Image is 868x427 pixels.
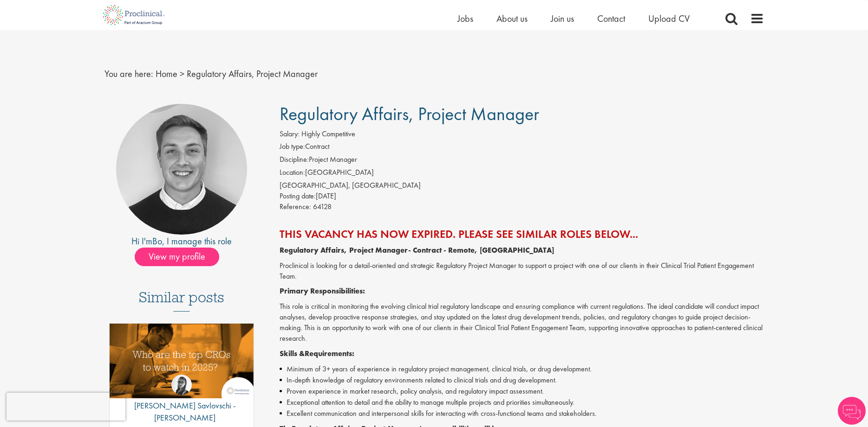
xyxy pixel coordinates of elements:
[156,68,177,80] a: breadcrumb link
[280,141,305,152] label: Job type:
[152,235,162,247] a: Bo
[280,286,365,296] strong: Primary Responsibilities:
[838,397,866,425] img: Chatbot
[110,400,254,423] p: [PERSON_NAME] Savlovschi - [PERSON_NAME]
[280,191,764,202] div: [DATE]
[280,167,305,178] label: Location:
[280,141,764,154] li: Contract
[116,104,247,235] img: imeage of recruiter Bo Forsen
[280,301,764,344] p: This role is critical in monitoring the evolving clinical trial regulatory landscape and ensuring...
[301,129,355,139] span: Highly Competitive
[280,363,764,375] li: Minimum of 3+ years of experience in regulatory project management, clinical trials, or drug deve...
[280,191,316,201] span: Posting date:
[280,261,764,282] p: Proclinical is looking for a detail-oriented and strategic Regulatory Project Manager to support ...
[280,408,764,419] li: Excellent communication and interpersonal skills for interacting with cross-functional teams and ...
[280,202,311,212] label: Reference:
[280,386,764,397] li: Proven experience in market research, policy analysis, and regulatory impact assessment.
[280,102,539,126] span: Regulatory Affairs, Project Manager
[280,129,300,140] label: Salary:
[135,249,228,261] a: View my profile
[139,289,224,312] h3: Similar posts
[7,393,125,421] iframe: reCAPTCHA
[135,248,219,266] span: View my profile
[280,245,408,255] strong: Regulatory Affairs, Project Manager
[104,235,259,248] div: Hi I'm , I manage this role
[180,68,184,80] span: >
[280,180,764,191] div: [GEOGRAPHIC_DATA], [GEOGRAPHIC_DATA]
[280,375,764,386] li: In-depth knowledge of regulatory environments related to clinical trials and drug development.
[551,13,574,25] a: Join us
[280,228,764,240] h2: This vacancy has now expired. Please see similar roles below...
[280,154,764,167] li: Project Manager
[187,68,318,80] span: Regulatory Affairs, Project Manager
[280,167,764,180] li: [GEOGRAPHIC_DATA]
[313,202,332,211] span: 64128
[597,13,625,25] a: Contact
[110,324,254,406] a: Link to a post
[496,13,528,25] a: About us
[280,154,309,165] label: Discipline:
[171,375,192,395] img: Theodora Savlovschi - Wicks
[280,349,305,358] strong: Skills &
[408,245,554,255] strong: - Contract - Remote, [GEOGRAPHIC_DATA]
[648,13,690,25] a: Upload CV
[104,68,153,80] span: You are here:
[280,397,764,408] li: Exceptional attention to detail and the ability to manage multiple projects and priorities simult...
[110,324,254,398] img: Top 10 CROs 2025 | Proclinical
[457,13,473,25] a: Jobs
[305,349,354,358] strong: Requirements:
